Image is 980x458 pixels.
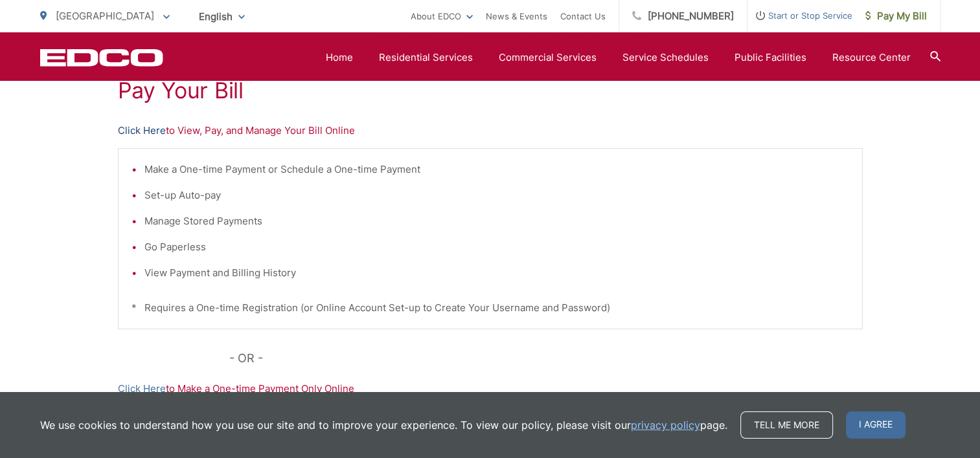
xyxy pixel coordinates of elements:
[486,8,547,24] a: News & Events
[131,300,849,316] p: * Requires a One-time Registration (or Online Account Set-up to Create Your Username and Password)
[118,381,166,397] a: Click Here
[631,417,700,433] a: privacy policy
[865,8,927,24] span: Pay My Bill
[832,50,911,65] a: Resource Center
[56,10,154,22] span: [GEOGRAPHIC_DATA]
[560,8,606,24] a: Contact Us
[622,50,709,65] a: Service Schedules
[118,381,863,397] p: to Make a One-time Payment Only Online
[118,123,863,138] p: to View, Pay, and Manage Your Bill Online
[326,50,353,65] a: Home
[144,162,849,177] li: Make a One-time Payment or Schedule a One-time Payment
[735,50,806,65] a: Public Facilities
[499,50,597,65] a: Commercial Services
[411,8,473,24] a: About EDCO
[740,411,833,439] a: Tell me more
[144,213,849,229] li: Manage Stored Payments
[379,50,473,65] a: Residential Services
[118,123,166,138] a: Click Here
[229,349,863,368] p: - OR -
[118,78,863,104] h1: Pay Your Bill
[189,5,255,28] span: English
[846,411,906,439] span: I agree
[40,49,163,67] a: EDCD logo. Return to the homepage.
[144,265,849,281] li: View Payment and Billing History
[144,239,849,255] li: Go Paperless
[40,417,727,433] p: We use cookies to understand how you use our site and to improve your experience. To view our pol...
[144,188,849,203] li: Set-up Auto-pay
